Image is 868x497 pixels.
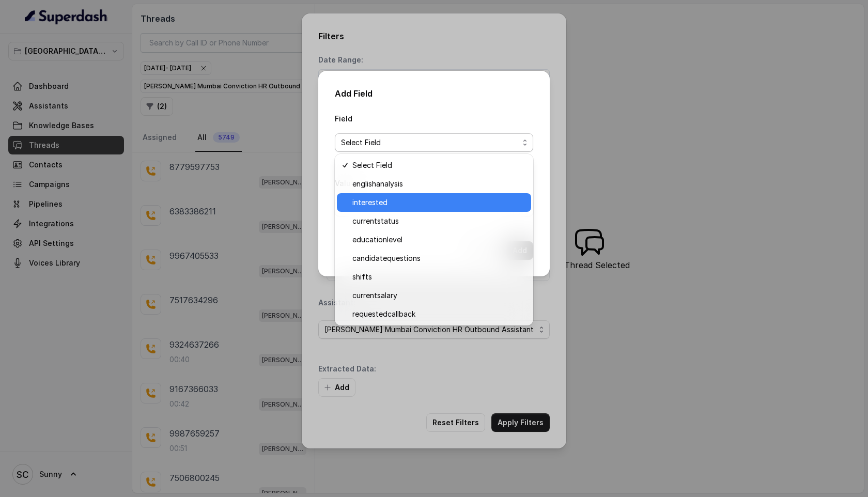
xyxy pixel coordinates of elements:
span: shifts [352,271,525,283]
span: interested [352,196,525,209]
span: educationlevel [352,234,525,246]
span: requestedcallback [352,308,525,320]
button: Select Field [335,133,533,152]
span: englishanalysis [352,178,525,190]
span: candidatequestions [352,252,525,265]
span: Select Field [341,136,519,149]
span: Select Field [352,159,525,172]
div: Select Field [335,154,533,325]
span: currentsalary [352,289,525,302]
span: currentstatus [352,215,525,227]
